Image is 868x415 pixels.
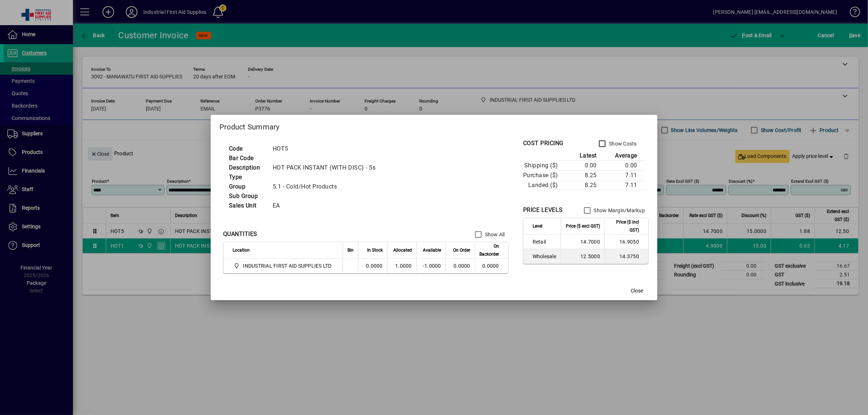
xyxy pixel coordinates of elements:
td: 0.00 [558,161,602,171]
td: 14.7000 [561,234,604,249]
span: In Stock [367,246,383,254]
span: INDUSTRIAL FIRST AID SUPPLIES LTD [243,262,332,269]
td: 8.25 [558,181,602,190]
td: 0.00 [602,161,646,171]
td: -1.0000 [416,259,445,273]
td: Group [225,182,269,191]
span: Bin [347,246,354,254]
td: EA [269,201,385,210]
button: Close [625,284,649,297]
td: Purchase ($) [523,171,558,181]
span: Retail [533,238,556,245]
td: Sub Group [225,191,269,201]
span: Allocated [393,246,412,254]
label: Show Margin/Markup [592,207,645,214]
div: PRICE LEVELS [523,206,563,214]
span: On Backorder [479,242,499,258]
td: 0.0000 [475,259,508,273]
td: HOT PACK INSTANT (WITH DISC) - 5s [269,163,385,172]
div: QUANTITIES [223,230,257,238]
div: COST PRICING [523,139,564,148]
span: 0.0000 [454,263,470,269]
td: Bar Code [225,154,269,163]
span: Wholesale [533,253,556,260]
td: Code [225,144,269,154]
span: On Order [453,246,470,254]
td: 5.1 - Cold/Hot Products [269,182,385,191]
span: Location [233,246,250,254]
th: Average [602,151,646,161]
td: 1.0000 [387,259,416,273]
td: Type [225,172,269,182]
td: Description [225,163,269,172]
label: Show Costs [607,140,637,147]
td: Sales Unit [225,201,269,210]
th: Latest [558,151,602,161]
td: 7.11 [602,171,646,181]
span: Price ($ excl GST) [566,222,600,230]
span: INDUSTRIAL FIRST AID SUPPLIES LTD [233,261,335,270]
td: Landed ($) [523,181,558,190]
td: 12.5000 [561,249,604,264]
td: 0.0000 [358,259,387,273]
label: Show All [483,231,505,238]
h2: Product Summary [211,115,657,136]
td: Shipping ($) [523,161,558,171]
td: 7.11 [602,181,646,190]
td: 14.3750 [604,249,648,264]
span: Available [423,246,441,254]
span: Level [533,222,542,230]
span: Price ($ incl GST) [609,218,639,234]
td: HOT5 [269,144,385,154]
td: 8.25 [558,171,602,181]
span: Close [631,287,643,295]
td: 16.9050 [604,234,648,249]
